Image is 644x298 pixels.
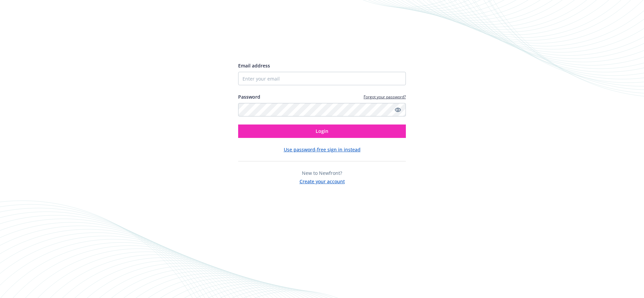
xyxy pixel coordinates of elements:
a: Forgot your password? [364,94,406,100]
input: Enter your password [238,103,406,116]
span: Login [316,128,328,134]
a: Show password [394,106,402,114]
button: Login [238,125,406,138]
span: New to Newfront? [302,170,342,176]
button: Use password-free sign in instead [284,146,361,153]
input: Enter your email [238,72,406,85]
button: Create your account [300,177,345,185]
img: Newfront logo [238,38,302,50]
label: Password [238,93,260,100]
span: Email address [238,62,270,69]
